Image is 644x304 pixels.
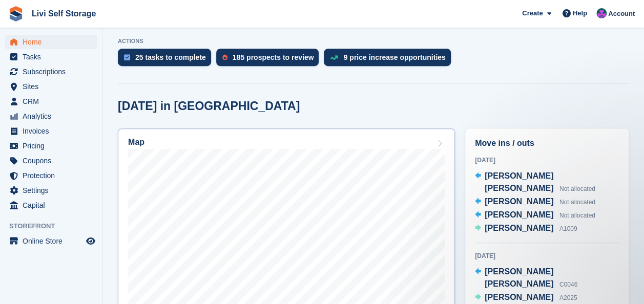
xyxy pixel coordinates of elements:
img: price_increase_opportunities-93ffe204e8149a01c8c9dc8f82e8f89637d9d84a8eef4429ea346261dce0b2c0.svg [330,55,338,60]
a: menu [5,79,97,94]
span: Analytics [23,109,84,123]
a: menu [5,124,97,138]
h2: [DATE] in [GEOGRAPHIC_DATA] [118,99,300,113]
span: Help [573,8,587,18]
div: [DATE] [475,156,619,165]
span: [PERSON_NAME] [PERSON_NAME] [485,171,553,192]
span: [PERSON_NAME] [PERSON_NAME] [485,267,553,288]
a: menu [5,168,97,183]
div: 185 prospects to review [233,53,314,61]
span: A2025 [559,294,577,301]
a: menu [5,234,97,248]
a: [PERSON_NAME] A1009 [475,222,577,235]
h2: Map [128,138,144,147]
a: 9 price increase opportunities [324,49,455,71]
a: [PERSON_NAME] [PERSON_NAME] C0046 [475,266,619,291]
img: prospect-51fa495bee0391a8d652442698ab0144808aea92771e9ea1ae160a38d050c398.svg [222,54,227,60]
h2: Move ins / outs [475,137,619,149]
span: Protection [23,168,84,183]
div: [DATE] [475,251,619,260]
a: menu [5,198,97,212]
span: Capital [23,198,84,212]
span: Not allocated [559,185,595,192]
a: menu [5,154,97,168]
span: Storefront [9,221,102,231]
a: 25 tasks to complete [118,49,216,71]
a: menu [5,64,97,79]
span: Home [23,35,84,49]
a: menu [5,35,97,49]
span: Invoices [23,124,84,138]
a: [PERSON_NAME] Not allocated [475,209,595,222]
a: menu [5,183,97,198]
span: A1009 [559,225,577,232]
a: menu [5,50,97,64]
span: Pricing [23,139,84,153]
span: Tasks [23,50,84,64]
span: Coupons [23,154,84,168]
span: [PERSON_NAME] [485,210,553,219]
span: Settings [23,183,84,198]
div: 9 price increase opportunities [343,53,445,61]
a: Livi Self Storage [28,5,100,22]
a: menu [5,139,97,153]
span: Online Store [23,234,84,248]
a: [PERSON_NAME] Not allocated [475,196,595,209]
a: menu [5,94,97,108]
span: [PERSON_NAME] [485,293,553,301]
span: Subscriptions [23,64,84,79]
span: Not allocated [559,199,595,206]
img: stora-icon-8386f47178a22dfd0bd8f6a31ec36ba5ce8667c1dd55bd0f319d3a0aa187defe.svg [8,6,24,21]
a: [PERSON_NAME] [PERSON_NAME] Not allocated [475,170,619,196]
a: 185 prospects to review [216,49,324,71]
div: 25 tasks to complete [135,53,206,61]
span: Account [608,9,635,19]
img: task-75834270c22a3079a89374b754ae025e5fb1db73e45f91037f5363f120a921f8.svg [124,54,130,60]
span: [PERSON_NAME] [485,197,553,206]
span: CRM [23,94,84,108]
p: ACTIONS [118,38,629,45]
a: menu [5,109,97,123]
span: Not allocated [559,212,595,219]
span: [PERSON_NAME] [485,224,553,232]
a: Preview store [85,235,97,247]
span: Sites [23,79,84,94]
span: C0046 [559,281,577,288]
img: Graham Cameron [596,8,607,18]
span: Create [522,8,543,18]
